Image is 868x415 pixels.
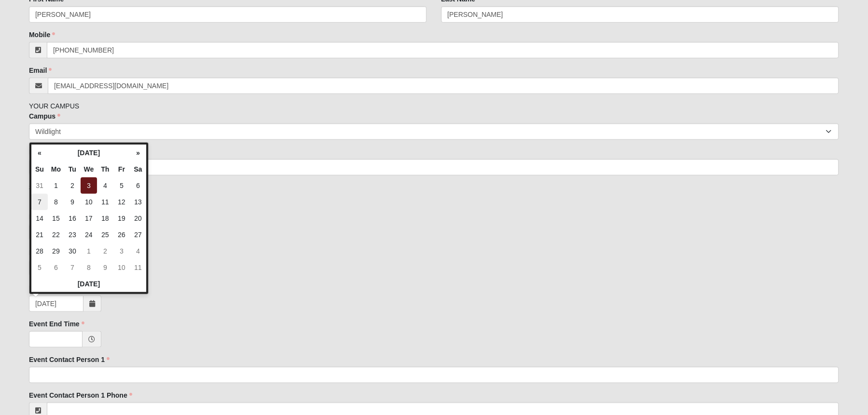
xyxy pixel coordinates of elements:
[113,259,130,276] td: 10
[31,161,48,177] th: Su
[130,210,146,227] td: 20
[29,111,60,121] label: Campus
[29,355,110,364] label: Event Contact Person 1
[97,161,113,177] th: Th
[29,66,52,75] label: Email
[31,194,48,210] td: 7
[64,161,81,177] th: Tu
[31,259,48,276] td: 5
[48,259,64,276] td: 6
[130,194,146,210] td: 13
[97,243,113,259] td: 2
[130,259,146,276] td: 11
[81,210,97,227] td: 17
[130,227,146,243] td: 27
[31,243,48,259] td: 28
[48,145,130,161] th: [DATE]
[31,177,48,194] td: 31
[130,243,146,259] td: 4
[113,227,130,243] td: 26
[48,243,64,259] td: 29
[97,210,113,227] td: 18
[64,243,81,259] td: 30
[64,227,81,243] td: 23
[113,243,130,259] td: 3
[31,210,48,227] td: 14
[81,227,97,243] td: 24
[81,161,97,177] th: We
[64,210,81,227] td: 16
[48,194,64,210] td: 8
[113,161,130,177] th: Fr
[81,194,97,210] td: 10
[48,210,64,227] td: 15
[113,177,130,194] td: 5
[97,177,113,194] td: 4
[29,319,84,329] label: Event End Time
[31,227,48,243] td: 21
[97,259,113,276] td: 9
[29,30,55,40] label: Mobile
[113,194,130,210] td: 12
[31,276,146,292] th: [DATE]
[130,161,146,177] th: Sa
[81,259,97,276] td: 8
[48,177,64,194] td: 1
[113,210,130,227] td: 19
[97,227,113,243] td: 25
[64,194,81,210] td: 9
[81,243,97,259] td: 1
[81,177,97,194] td: 3
[48,161,64,177] th: Mo
[48,227,64,243] td: 22
[97,194,113,210] td: 11
[29,390,132,400] label: Event Contact Person 1 Phone
[64,177,81,194] td: 2
[31,145,48,161] th: «
[130,177,146,194] td: 6
[64,259,81,276] td: 7
[130,145,146,161] th: »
